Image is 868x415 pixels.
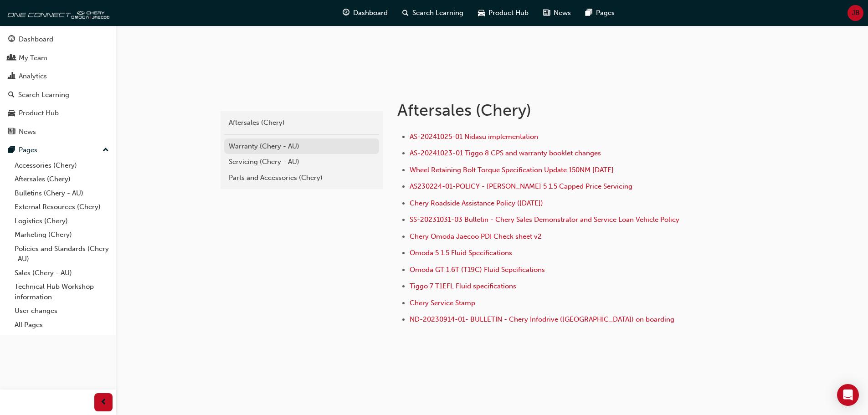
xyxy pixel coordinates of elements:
[335,4,395,22] a: guage-iconDashboard
[478,7,485,19] span: car-icon
[554,8,571,18] span: News
[11,172,113,186] a: Aftersales (Chery)
[224,154,379,170] a: Servicing (Chery - AU)
[4,142,113,159] button: Pages
[224,138,379,154] a: Warranty (Chery - AU)
[837,384,859,406] div: Open Intercom Messenger
[4,123,113,140] a: News
[11,228,113,242] a: Marketing (Chery)
[11,304,113,318] a: User changes
[19,145,37,155] div: Pages
[4,31,113,48] a: Dashboard
[353,8,388,18] span: Dashboard
[229,157,375,167] div: Servicing (Chery - AU)
[402,7,409,19] span: search-icon
[224,170,379,186] a: Parts and Accessories (Chery)
[410,149,601,157] a: AS-20241023-01 Tiggo 8 CPS and warranty booklet changes
[4,68,113,85] a: Analytics
[4,87,113,103] a: Search Learning
[395,4,471,22] a: search-iconSearch Learning
[8,72,15,81] span: chart-icon
[471,4,536,22] a: car-iconProduct Hub
[19,127,36,137] div: News
[11,318,113,332] a: All Pages
[19,53,47,63] div: My Team
[852,8,860,18] span: JB
[536,4,578,22] a: news-iconNews
[586,7,592,19] span: pages-icon
[8,128,15,136] span: news-icon
[11,200,113,214] a: External Resources (Chery)
[410,299,475,307] a: Chery Service Stamp
[847,5,863,21] button: JB
[11,159,113,173] a: Accessories (Chery)
[578,4,622,22] a: pages-iconPages
[8,54,15,62] span: people-icon
[397,100,696,120] h1: Aftersales (Chery)
[8,146,15,154] span: pages-icon
[229,118,375,128] div: Aftersales (Chery)
[4,50,113,67] a: My Team
[8,36,15,44] span: guage-icon
[229,173,375,183] div: Parts and Accessories (Chery)
[103,144,109,156] span: up-icon
[19,108,59,118] div: Product Hub
[410,182,632,190] a: AS230224-01-POLICY - [PERSON_NAME] 5 1.5 Capped Price Servicing
[11,242,113,266] a: Policies and Standards (Chery -AU)
[412,8,463,18] span: Search Learning
[410,215,679,224] a: SS-20231031-03 Bulletin - Chery Sales Demonstrator and Service Loan Vehicle Policy
[4,105,113,122] a: Product Hub
[11,280,113,304] a: Technical Hub Workshop information
[543,7,550,19] span: news-icon
[19,71,47,82] div: Analytics
[410,282,516,290] a: Tiggo 7 T1EFL Fluid specifications
[596,8,615,18] span: Pages
[8,109,15,118] span: car-icon
[5,4,109,22] img: oneconnect
[410,166,614,174] a: Wheel Retaining Bolt Torque Specification Update 150NM [DATE]
[343,7,349,19] span: guage-icon
[410,266,545,274] a: Omoda GT 1.6T (T19C) Fluid Sepcifications
[224,115,379,131] a: Aftersales (Chery)
[18,90,69,100] div: Search Learning
[410,232,542,241] a: Chery Omoda Jaecoo PDI Check sheet v2
[410,315,674,323] a: ND-20230914-01- BULLETIN - Chery Infodrive ([GEOGRAPHIC_DATA]) on boarding
[8,91,15,99] span: search-icon
[11,266,113,280] a: Sales (Chery - AU)
[488,8,529,18] span: Product Hub
[4,29,113,142] button: DashboardMy TeamAnalyticsSearch LearningProduct HubNews
[100,397,107,408] span: prev-icon
[19,34,53,45] div: Dashboard
[11,186,113,200] a: Bulletins (Chery - AU)
[410,133,538,141] a: AS-20241025-01 Nidasu implementation
[229,141,375,152] div: Warranty (Chery - AU)
[410,249,512,257] a: Omoda 5 1.5 Fluid Specifications
[11,214,113,228] a: Logistics (Chery)
[410,199,543,207] a: Chery Roadside Assistance Policy ([DATE])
